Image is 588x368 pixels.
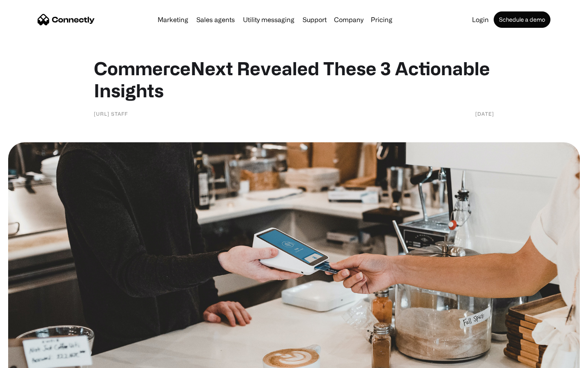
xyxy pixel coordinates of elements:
[94,57,494,101] h1: CommerceNext Revealed These 3 Actionable Insights
[299,16,330,23] a: Support
[94,110,128,118] div: [URL] Staff
[367,16,396,23] a: Pricing
[16,354,49,365] ul: Language list
[154,16,192,23] a: Marketing
[494,11,550,28] a: Schedule a demo
[334,14,363,25] div: Company
[8,354,49,365] aside: Language selected: English
[240,16,298,23] a: Utility messaging
[475,110,494,118] div: [DATE]
[193,16,238,23] a: Sales agents
[469,16,492,23] a: Login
